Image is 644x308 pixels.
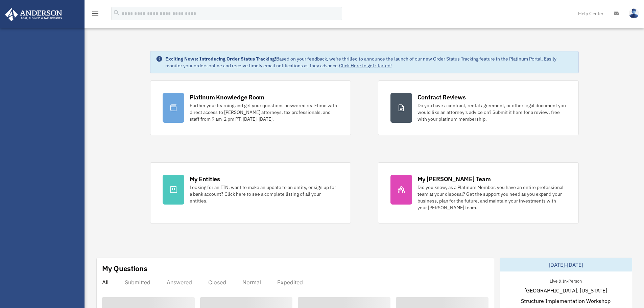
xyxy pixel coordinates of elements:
div: Platinum Knowledge Room [190,93,265,101]
div: Live & In-Person [544,277,587,284]
div: All [102,279,109,286]
div: Expedited [277,279,303,286]
a: My Entities Looking for an EIN, want to make an update to an entity, or sign up for a bank accoun... [150,162,351,223]
i: search [113,9,120,17]
div: Did you know, as a Platinum Member, you have an entire professional team at your disposal? Get th... [418,184,566,211]
a: Contract Reviews Do you have a contract, rental agreement, or other legal document you would like... [378,80,579,135]
div: Submitted [125,279,150,286]
div: [DATE]-[DATE] [500,258,632,271]
a: menu [91,12,99,18]
div: My Entities [190,175,220,183]
a: Click Here to get started! [339,63,392,69]
div: Closed [208,279,226,286]
img: User Pic [629,8,639,18]
div: My Questions [102,263,147,274]
i: menu [91,9,99,18]
div: My [PERSON_NAME] Team [418,175,491,183]
div: Do you have a contract, rental agreement, or other legal document you would like an attorney's ad... [418,102,566,122]
span: Structure Implementation Workshop [521,297,611,305]
img: Anderson Advisors Platinum Portal [3,8,64,21]
div: Looking for an EIN, want to make an update to an entity, or sign up for a bank account? Click her... [190,184,338,204]
strong: Exciting News: Introducing Order Status Tracking! [165,56,276,62]
a: My [PERSON_NAME] Team Did you know, as a Platinum Member, you have an entire professional team at... [378,162,579,223]
a: Platinum Knowledge Room Further your learning and get your questions answered real-time with dire... [150,80,351,135]
span: [GEOGRAPHIC_DATA], [US_STATE] [524,286,607,294]
div: Normal [242,279,261,286]
div: Answered [167,279,192,286]
div: Further your learning and get your questions answered real-time with direct access to [PERSON_NAM... [190,102,338,122]
div: Based on your feedback, we're thrilled to announce the launch of our new Order Status Tracking fe... [165,55,573,69]
div: Contract Reviews [418,93,466,101]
